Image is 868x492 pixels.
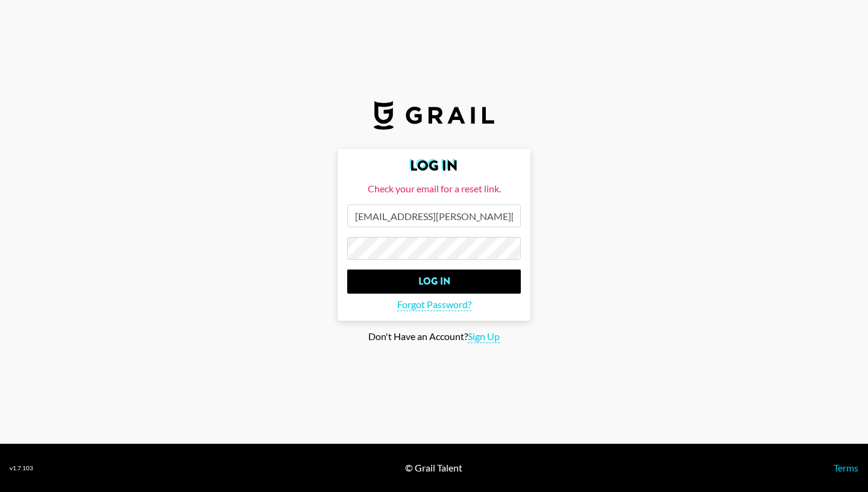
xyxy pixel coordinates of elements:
[468,330,500,343] span: Sign Up
[397,298,471,311] span: Forgot Password?
[374,101,494,130] img: Grail Talent Logo
[10,330,858,343] div: Don't Have an Account?
[347,204,521,227] input: Email
[834,462,858,473] a: Terms
[405,462,462,474] div: © Grail Talent
[347,159,521,173] h2: Log In
[347,183,521,195] div: Check your email for a reset link.
[10,464,33,472] div: v 1.7.103
[347,270,521,294] input: Log In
